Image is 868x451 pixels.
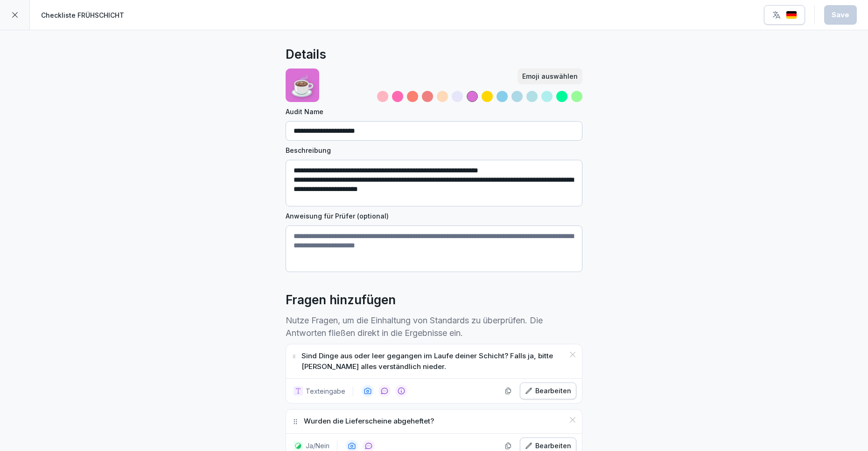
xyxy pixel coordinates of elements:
[306,386,345,396] p: Texteingabe
[286,145,582,155] label: Beschreibung
[522,71,578,82] div: Emoji auswählen
[286,107,582,116] label: Audit Name
[301,351,564,372] p: Sind Dinge aus oder leer gegangen im Laufe deiner Schicht? Falls ja, bitte [PERSON_NAME] alles ve...
[306,441,329,451] p: Ja/Nein
[286,45,326,64] h2: Details
[832,10,849,20] div: Save
[520,383,576,399] button: Bearbeiten
[525,386,571,396] div: Bearbeiten
[824,5,857,25] button: Save
[786,11,797,20] img: de.svg
[304,416,434,427] p: Wurden die Lieferscheine abgeheftet?
[286,291,396,309] h2: Fragen hinzufügen
[525,441,571,451] div: Bearbeiten
[518,68,582,84] button: Emoji auswählen
[290,71,315,100] p: ☕
[41,10,124,20] p: Checkliste FRÜHSCHICHT
[286,314,582,339] p: Nutze Fragen, um die Einhaltung von Standards zu überprüfen. Die Antworten fließen direkt in die ...
[286,211,582,221] label: Anweisung für Prüfer (optional)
